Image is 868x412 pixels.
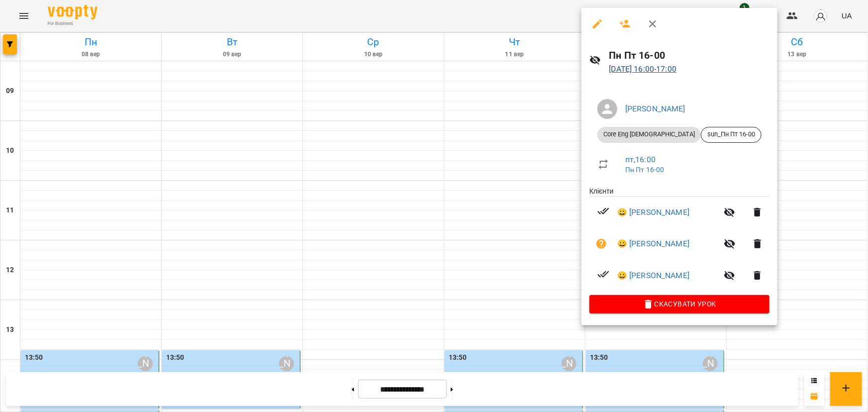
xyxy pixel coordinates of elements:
a: [DATE] 16:00-17:00 [609,64,677,74]
span: sun_Пн Пт 16-00 [701,130,761,139]
div: sun_Пн Пт 16-00 [701,127,762,143]
button: Візит ще не сплачено. Додати оплату? [589,232,613,256]
svg: Візит сплачено [597,205,609,217]
button: Скасувати Урок [589,295,770,313]
svg: Візит сплачено [597,268,609,280]
a: Пн Пт 16-00 [625,166,665,174]
span: Core Eng [DEMOGRAPHIC_DATA] [597,130,701,139]
h6: Пн Пт 16-00 [609,48,770,63]
a: 😀 [PERSON_NAME] [617,238,689,250]
span: Скасувати Урок [597,298,762,310]
a: [PERSON_NAME] [625,104,685,113]
a: пт , 16:00 [625,155,656,164]
ul: Клієнти [589,186,770,296]
a: 😀 [PERSON_NAME] [617,206,689,218]
a: 😀 [PERSON_NAME] [617,270,689,282]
